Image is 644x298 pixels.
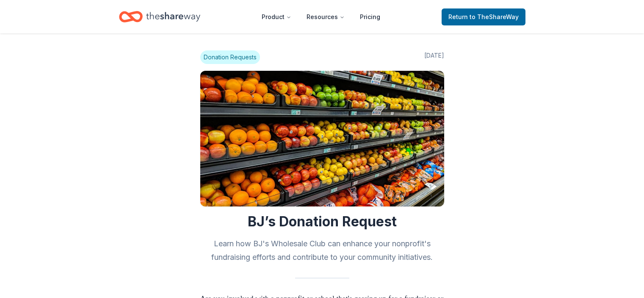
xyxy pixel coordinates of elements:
[119,7,200,27] a: Home
[448,12,519,22] span: Return
[200,213,444,230] h1: BJ’s Donation Request
[200,237,444,264] h2: Learn how BJ's Wholesale Club can enhance your nonprofit's fundraising efforts and contribute to ...
[470,13,519,20] span: to TheShareWay
[255,8,298,25] button: Product
[200,71,444,206] img: Image for BJ’s Donation Request
[200,50,260,64] span: Donation Requests
[424,50,444,64] span: [DATE]
[442,8,525,25] a: Returnto TheShareWay
[353,8,387,25] a: Pricing
[255,7,387,27] nav: Main
[300,8,351,25] button: Resources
